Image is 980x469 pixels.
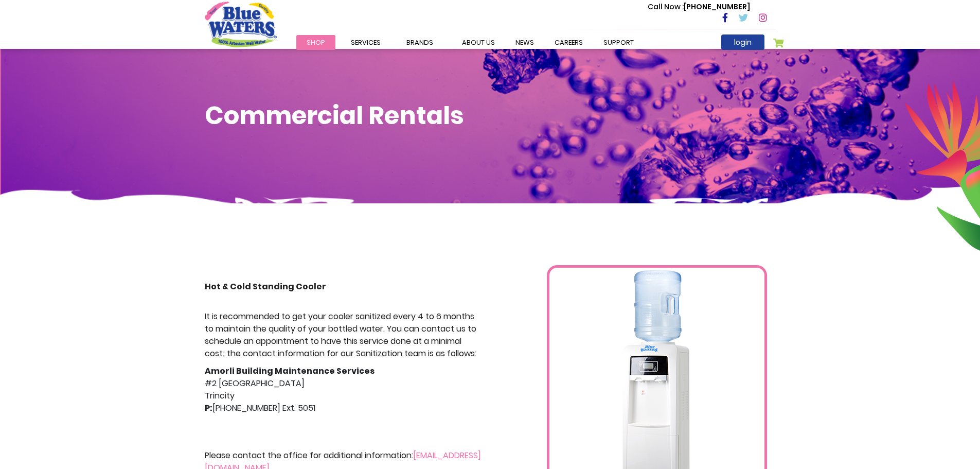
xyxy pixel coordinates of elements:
a: login [721,34,764,50]
a: about us [452,35,505,50]
span: Brands [406,38,433,47]
h1: Commercial Rentals [205,101,776,131]
p: It is recommended to get your cooler sanitized every 4 to 6 months to maintain the quality of you... [205,310,483,360]
strong: Amorli Building Maintenance Services [205,365,375,377]
a: store logo [205,2,277,47]
strong: Hot & Cold Standing Cooler [205,281,326,292]
strong: P: [205,402,212,414]
span: Shop [307,38,325,47]
p: [PHONE_NUMBER] [648,2,750,12]
span: Services [351,38,381,47]
a: support [593,35,644,50]
a: careers [544,35,593,50]
a: News [505,35,544,50]
span: Call Now : [648,2,684,12]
